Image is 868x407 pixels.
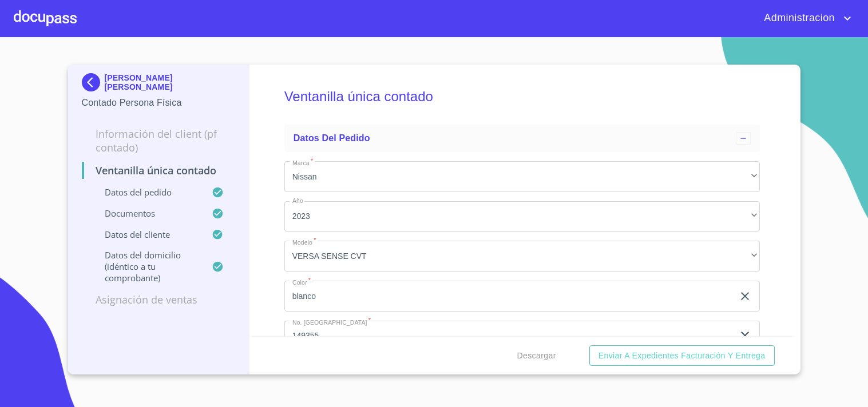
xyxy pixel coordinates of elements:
[82,293,236,306] p: Asignación de Ventas
[82,73,236,96] div: [PERSON_NAME] [PERSON_NAME]
[755,9,841,27] span: Administracion
[82,249,212,284] p: Datos del domicilio (idéntico a tu comprobante)
[82,229,212,240] p: Datos del cliente
[284,201,760,232] div: 2023
[284,241,760,272] div: VERSA SENSE CVT
[105,73,236,91] p: [PERSON_NAME] [PERSON_NAME]
[82,186,212,198] p: Datos del pedido
[599,349,766,363] span: Enviar a Expedientes Facturación y Entrega
[738,329,752,342] button: clear input
[517,349,556,363] span: Descargar
[82,73,105,91] img: Docupass spot blue
[82,96,236,110] p: Contado Persona Física
[284,161,760,192] div: Nissan
[294,133,370,143] span: Datos del pedido
[755,9,854,27] button: account of current user
[82,127,236,154] p: Información del Client (PF contado)
[513,345,561,366] button: Descargar
[82,208,212,219] p: Documentos
[82,163,236,177] p: Ventanilla única contado
[284,73,760,120] h5: Ventanilla única contado
[738,289,752,303] button: clear input
[284,125,760,152] div: Datos del pedido
[589,345,775,366] button: Enviar a Expedientes Facturación y Entrega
